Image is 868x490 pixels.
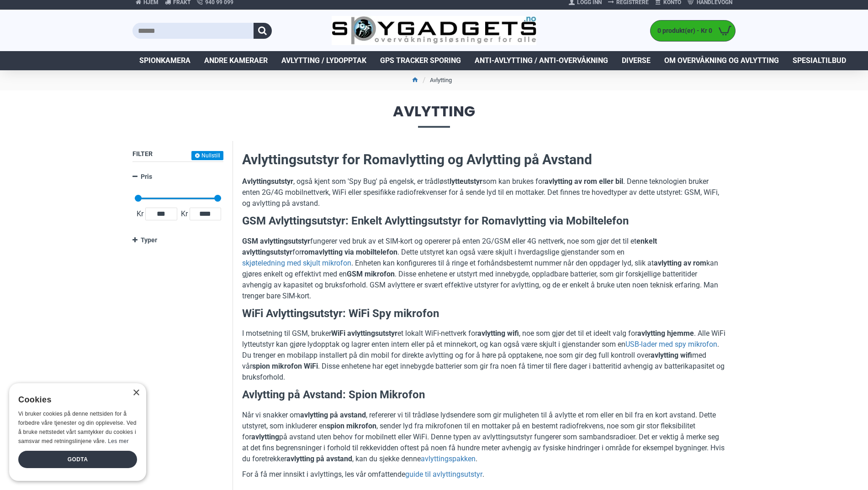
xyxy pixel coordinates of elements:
[373,51,468,70] a: GPS Tracker Sporing
[331,329,397,338] strong: WiFi avlyttingsutstyr
[132,169,223,185] a: Pris
[302,248,397,256] strong: romavlytting via mobiltelefon
[242,177,293,186] strong: Avlyttingsutstyr
[286,454,352,463] b: avlytting på avstand
[664,55,779,66] span: Om overvåkning og avlytting
[252,362,318,370] strong: spion mikrofon WiFi
[197,51,275,70] a: Andre kameraer
[139,55,191,66] span: Spionkamera
[545,177,623,186] strong: avlytting av rom eller bil
[18,411,137,444] span: Vi bruker cookies på denne nettsiden for å forbedre våre tjenester og din opplevelse. Ved å bruke...
[450,177,482,186] strong: lytteutstyr
[242,214,726,229] h3: GSM Avlyttingsutstyr: Enkelt Avlyttingsutstyr for Romavlytting via Mobiltelefon
[300,411,366,419] strong: avlytting på avstand
[132,390,139,396] div: Close
[625,339,717,350] a: USB-lader med spy mikrofon
[18,390,131,410] div: Cookies
[332,16,537,46] img: SpyGadgets.no
[242,237,310,245] strong: GSM avlyttingsutstyr
[242,469,726,480] p: For å få mer innsikt i avlyttings, les vår omfattende .
[135,209,145,219] span: Kr
[179,209,190,219] span: Kr
[132,232,223,248] a: Typer
[405,469,482,480] a: guide til avlyttingsutstyr
[281,55,366,66] span: Avlytting / Lydopptak
[657,51,786,70] a: Om overvåkning og avlytting
[654,259,706,267] strong: avlytting av rom
[651,21,735,41] a: 0 produkt(er) - Kr 0
[275,51,373,70] a: Avlytting / Lydopptak
[327,422,376,430] strong: spion mikrofon
[421,454,476,464] a: avlyttingspakken
[786,51,853,70] a: Spesialtilbud
[615,51,657,70] a: Diverse
[242,237,657,256] strong: enkelt avlyttingsutstyr
[468,51,615,70] a: Anti-avlytting / Anti-overvåkning
[242,150,726,169] h2: Avlyttingsutstyr for Romavlytting og Avlytting på Avstand
[242,410,726,464] p: Når vi snakker om , refererer vi til trådløse lydsendere som gir muligheten til å avlytte et rom ...
[793,55,846,66] span: Spesialtilbud
[18,451,137,468] div: Godta
[242,306,726,322] h3: WiFi Avlyttingsutstyr: WiFi Spy mikrofon
[132,104,736,127] span: Avlytting
[347,270,395,278] strong: GSM mikrofon
[108,438,128,444] a: Les mer, opens a new window
[191,151,223,160] button: Nullstill
[242,258,351,269] a: skjøteledning med skjult mikrofon
[242,387,726,403] h3: Avlytting på Avstand: Spion Mikrofon
[242,328,726,383] p: I motsetning til GSM, bruker et lokalt WiFi-nettverk for , noe som gjør det til et ideelt valg fo...
[380,55,461,66] span: GPS Tracker Sporing
[132,51,197,70] a: Spionkamera
[651,351,692,360] strong: avlytting wifi
[477,329,519,338] strong: avlytting wifi
[242,236,726,302] p: fungerer ved bruk av et SIM-kort og opererer på enten 2G/GSM eller 4G nettverk, noe som gjør det ...
[242,176,726,209] p: , også kjent som 'Spy Bug' på engelsk, er trådløst som kan brukes for . Denne teknologien bruker ...
[651,26,715,36] span: 0 produkt(er) - Kr 0
[204,55,268,66] span: Andre kameraer
[251,433,279,441] b: avlytting
[475,55,608,66] span: Anti-avlytting / Anti-overvåkning
[132,150,153,157] span: Filter
[637,329,694,338] strong: avlytting hjemme
[622,55,651,66] span: Diverse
